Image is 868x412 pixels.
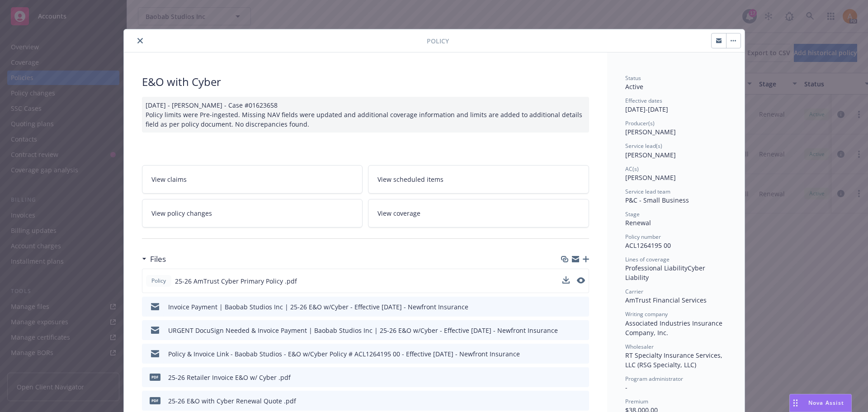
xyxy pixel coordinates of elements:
[168,373,291,382] div: 25-26 Retailer Invoice E&O w/ Cyber .pdf
[142,74,589,90] div: E&O with Cyber
[625,196,689,204] span: P&C - Small Business
[150,374,160,380] span: pdf
[625,256,670,263] span: Lines of coverage
[625,398,648,405] span: Premium
[625,351,724,369] span: RT Specialty Insurance Services, LLC (RSG Specialty, LLC)
[625,210,640,218] span: Stage
[625,343,654,350] span: Wholesaler
[625,128,676,136] span: [PERSON_NAME]
[377,208,420,218] span: View coverage
[562,276,570,284] button: download file
[563,326,570,335] button: download file
[168,396,296,406] div: 25-26 E&O with Cyber Renewal Quote .pdf
[142,97,589,133] div: [DATE] - [PERSON_NAME] - Case #01623658 Policy limits were Pre-ingested. Missing NAV fields were ...
[625,375,683,383] span: Program administrator
[577,276,585,286] button: preview file
[625,82,643,91] span: Active
[790,394,801,412] div: Drag to move
[625,241,671,250] span: ACL1264195 00
[577,396,585,406] button: preview file
[168,349,520,359] div: Policy & Invoice Link - Baobab Studios - E&O w/Cyber Policy # ACL1264195 00 - Effective [DATE] - ...
[562,276,570,286] button: download file
[625,165,639,173] span: AC(s)
[625,288,643,295] span: Carrier
[563,396,570,406] button: download file
[577,277,585,284] button: preview file
[625,119,655,127] span: Producer(s)
[368,199,589,227] a: View coverage
[625,97,726,114] div: [DATE] - [DATE]
[563,373,570,382] button: download file
[175,276,297,286] span: 25-26 AmTrust Cyber Primary Policy .pdf
[577,373,585,382] button: preview file
[625,233,661,241] span: Policy number
[577,326,585,335] button: preview file
[625,151,676,159] span: [PERSON_NAME]
[142,253,166,265] div: Files
[563,302,570,312] button: download file
[368,165,589,194] a: View scheduled items
[789,394,852,412] button: Nova Assist
[577,349,585,359] button: preview file
[377,175,443,184] span: View scheduled items
[150,253,166,265] h3: Files
[625,296,707,304] span: AmTrust Financial Services
[168,326,558,335] div: URGENT DocuSign Needed & Invoice Payment | Baobab Studios Inc | 25-26 E&O w/Cyber - Effective [DA...
[625,383,627,392] span: -
[625,319,724,337] span: Associated Industries Insurance Company, Inc.
[168,302,468,312] div: Invoice Payment | Baobab Studios Inc | 25-26 E&O w/Cyber - Effective [DATE] - Newfront Insurance
[625,310,668,318] span: Writing company
[808,399,844,407] span: Nova Assist
[625,74,641,82] span: Status
[625,188,670,195] span: Service lead team
[150,397,160,404] span: pdf
[150,277,168,285] span: Policy
[151,175,187,184] span: View claims
[142,165,363,194] a: View claims
[427,36,449,46] span: Policy
[625,173,676,182] span: [PERSON_NAME]
[625,218,651,227] span: Renewal
[577,302,585,312] button: preview file
[151,208,212,218] span: View policy changes
[625,142,662,150] span: Service lead(s)
[563,349,570,359] button: download file
[142,199,363,227] a: View policy changes
[625,97,662,104] span: Effective dates
[135,35,146,46] button: close
[625,264,707,282] span: Cyber Liability
[625,264,688,272] span: Professional Liability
